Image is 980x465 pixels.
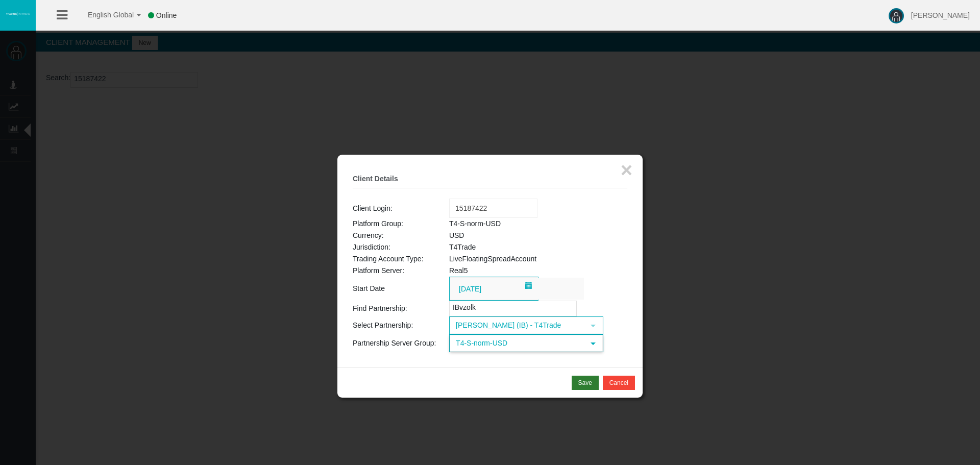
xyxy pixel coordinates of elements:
[589,339,597,348] span: select
[449,219,501,228] span: T4-S-norm-USD
[353,304,407,312] span: Find Partnership:
[156,11,177,19] span: Online
[621,160,632,180] button: ×
[353,265,449,277] td: Platform Server:
[353,175,398,183] b: Client Details
[911,11,970,19] span: [PERSON_NAME]
[572,376,599,390] button: Save
[603,376,635,390] button: Cancel
[353,230,449,241] td: Currency:
[353,339,436,347] span: Partnership Server Group:
[353,241,449,253] td: Jurisdiction:
[75,11,134,19] span: English Global
[578,378,592,387] div: Save
[5,12,31,16] img: logo.svg
[449,266,468,275] span: Real5
[449,255,536,263] span: LiveFloatingSpreadAccount
[449,243,476,251] span: T4Trade
[889,8,904,23] img: user-image
[449,231,464,239] span: USD
[353,253,449,265] td: Trading Account Type:
[353,277,449,301] td: Start Date
[353,321,413,329] span: Select Partnership:
[450,335,584,351] span: T4-S-norm-USD
[450,317,584,333] span: [PERSON_NAME] (IB) - T4Trade
[353,218,449,230] td: Platform Group:
[589,322,597,330] span: select
[353,199,449,218] td: Client Login:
